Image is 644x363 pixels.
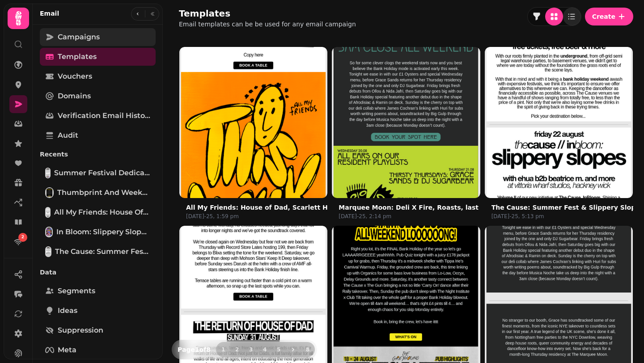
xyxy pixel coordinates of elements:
[40,164,156,182] a: Summer Festival dedicated + Halloween/NYE touch upSummer Festival dedicated + Halloween/[PERSON_N...
[285,342,301,357] button: next
[40,243,156,261] a: The Cause: Summer Fest & Slippery Slopes [copy]The Cause: Summer Fest & Slippery Slopes [copy]
[491,213,626,220] p: [DATE]-25, 5:13 pm
[339,203,501,212] button: Marquee Moon: Deli X Fire, Roasts, last Grace
[585,8,633,25] button: Create
[339,213,473,220] p: [DATE]-25, 2:14 pm
[220,347,227,352] span: 1
[9,233,27,251] a: 2
[295,10,517,232] img: Marquee Moon: Deli X Fire, Roasts, last Grace
[40,184,156,202] a: Thumbprint and weekend pushThumbprint and weekend push
[230,342,244,357] button: 2
[40,9,59,18] h2: Email
[186,203,411,212] button: All My Friends: House of Dad, Scarlett Hot Picks Five, this week
[40,223,156,241] a: In Bloom: Slippery Slopes time changeIn Bloom: Slippery Slopes time change
[54,168,150,178] span: Summer Festival dedicated + Halloween/[PERSON_NAME] touch up
[186,213,321,220] p: [DATE]-25, 1:59 pm
[40,87,156,105] a: Domains
[40,68,156,85] a: Vouchers
[46,247,51,256] img: The Cause: Summer Fest & Slippery Slopes [copy]
[40,107,156,125] a: Verification email history
[55,246,150,257] span: The Cause: Summer Fest & Slippery Slopes [copy]
[258,342,272,357] button: 4
[261,347,268,352] span: 4
[40,28,156,46] a: Campaigns
[40,264,156,280] p: Data
[233,347,241,352] span: 2
[244,342,258,357] button: 3
[58,345,76,355] span: Meta
[57,187,150,198] span: Thumbprint and weekend push
[58,51,97,62] span: Templates
[40,146,156,162] p: Recents
[301,342,315,357] button: 8
[58,286,95,296] span: Segments
[247,347,254,352] span: 3
[142,10,364,232] img: All My Friends: House of Dad, Scarlett Hot Picks Five, this week
[216,342,315,357] nav: Pagination
[40,321,156,339] a: Suppression
[216,342,230,357] button: 1
[179,20,356,29] p: Email templates can be be used for any email campaign
[46,228,52,236] img: In Bloom: Slippery Slopes time change
[271,342,286,357] button: 5
[40,48,156,66] a: Templates
[56,227,150,237] span: In Bloom: Slippery Slopes time change
[40,282,156,300] a: Segments
[58,305,77,316] span: Ideas
[58,130,78,141] span: Audit
[58,32,100,42] span: Campaigns
[40,203,156,221] a: All My Friends: House of Dad, Scarlett Hot Picks Five, this weekAll My Friends: House of Dad, Sca...
[46,188,53,197] img: Thumbprint and weekend push
[46,208,50,217] img: All My Friends: House of Dad, Scarlett Hot Picks Five, this week
[179,7,351,20] h2: Templates
[174,345,214,354] p: Page 1 of 8
[58,91,91,101] span: Domains
[58,71,92,82] span: Vouchers
[58,110,150,121] span: Verification email history
[54,207,150,218] span: All My Friends: House of Dad, Scarlett Hot Picks Five, this week
[46,169,50,177] img: Summer Festival dedicated + Halloween/NYE touch up
[40,341,156,359] a: Meta
[21,234,24,241] span: 2
[275,347,282,352] span: 5
[40,302,156,320] a: Ideas
[40,127,156,144] a: Audit
[304,347,311,352] span: 8
[58,325,103,336] span: Suppression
